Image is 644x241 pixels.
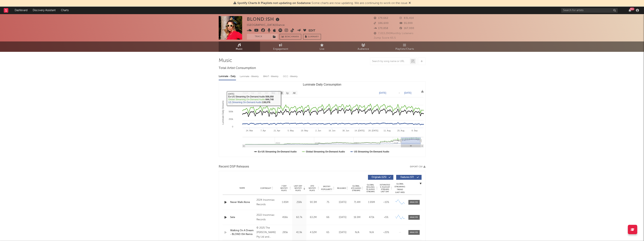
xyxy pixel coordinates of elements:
[315,129,321,132] text: 2. Jun
[400,17,414,19] span: 831,414
[287,129,294,132] text: 5. May
[396,175,422,180] button: Features(57)
[278,92,283,94] text: YTD
[307,231,319,234] div: 4.52M
[293,231,305,234] div: 41.9k
[321,231,335,234] div: 65
[256,198,277,207] div: 2024 Insomniac Records
[229,103,233,105] text: 750k
[279,185,289,192] span: 7 Day Spotify Plays
[273,47,288,51] span: Engagement
[320,47,325,51] span: Live
[409,2,411,5] span: Dismiss
[351,185,361,192] span: Global ATD Audio Streams
[247,16,280,22] div: BLOND:ISH
[336,216,349,219] div: [DATE]
[293,92,295,94] text: All
[380,216,392,219] div: <5%
[380,231,392,234] div: ~ 20 %
[285,35,299,39] span: Benchmark
[306,150,345,153] text: Global Streaming On-Demand Audio
[380,184,390,193] span: Estimated % Playlist Streams Last Day
[237,2,311,5] span: Spotify Charts & Playlists not updating on Sodatone
[283,73,298,80] div: OCC - Weekly
[358,47,369,51] span: Audience
[219,73,236,80] div: Luminate - Daily
[258,92,261,94] text: 1m
[246,129,253,132] text: 24. Mar
[279,231,291,234] div: 285k
[240,73,259,80] div: Luminate - Weekly
[400,22,413,24] span: 55,000
[301,129,308,132] text: 19. May
[397,129,404,132] text: 25. Aug
[272,92,275,94] text: 6m
[410,166,426,168] button: Export CSV
[354,129,364,132] text: 14. [DATE]
[400,27,414,30] span: 167,000
[374,27,388,30] span: 170,858
[343,41,384,52] a: Audience
[374,32,413,35] span: 7,013,290 Monthly Listeners
[230,187,255,190] div: Name
[351,216,363,219] div: 16.9M
[279,216,291,219] div: 456k
[265,92,268,94] text: 3m
[230,216,255,219] a: Sete
[219,66,256,70] span: Total Artist Consumption
[293,185,303,192] span: Last Day Spotify Plays
[380,200,392,204] div: ~ 10 %
[321,185,332,191] span: Spotify Popularity
[395,47,414,51] span: Playlists/Charts
[307,216,319,219] div: 63.2M
[260,41,301,52] a: Engagement
[307,200,319,204] div: 90.3M
[321,200,335,204] div: 75
[630,8,634,10] div: 99 +
[293,216,305,219] div: 60.7k
[12,7,30,14] a: Dashboard
[342,129,349,132] text: 30. Jun
[370,176,388,178] span: Originals ( 125 )
[230,200,255,204] a: Never Walk Alone
[354,150,389,153] text: US Streaming On-Demand Audio
[365,216,378,219] div: 472k
[293,200,305,204] div: 258k
[321,216,335,219] div: 66
[365,231,378,234] div: N/A
[379,92,386,94] text: [DATE]
[263,73,279,80] div: BMAT - Weekly
[370,60,410,63] input: Search by song name or URL
[351,231,363,234] div: N/A
[219,164,249,169] span: Recent DSP Releases
[260,187,271,189] span: Copyright
[229,118,233,120] text: 250k
[368,175,393,180] button: Originals(125)
[398,92,400,94] text: →
[232,125,233,128] text: 0
[243,92,248,94] text: Zoom
[30,7,58,14] a: Discovery Assistant
[368,129,378,132] text: 28. [DATE]
[219,41,260,52] a: Music
[308,36,319,38] span: Summary
[374,37,396,39] span: Jump Score: 65.5
[256,226,277,239] div: © 2025 The [PERSON_NAME] Pty Ltd and [PERSON_NAME], under exclusive licence to Universal Music Au...
[256,213,277,222] div: 2022 Insomniac Records
[251,92,254,94] text: 1w
[561,8,618,13] input: Search for artists
[221,101,224,125] text: Luminate Daily Streams
[236,47,243,51] span: Music
[286,92,288,94] text: 1y
[279,200,291,204] div: 1.85M
[309,28,315,33] button: Edit
[383,129,390,132] text: 11. Aug
[328,129,335,132] text: 16. Jun
[365,200,378,204] div: 1.99M
[301,41,343,52] a: Live
[280,34,301,40] a: Benchmark
[303,83,341,86] text: Luminate Daily Consumption
[629,9,631,12] button: 99+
